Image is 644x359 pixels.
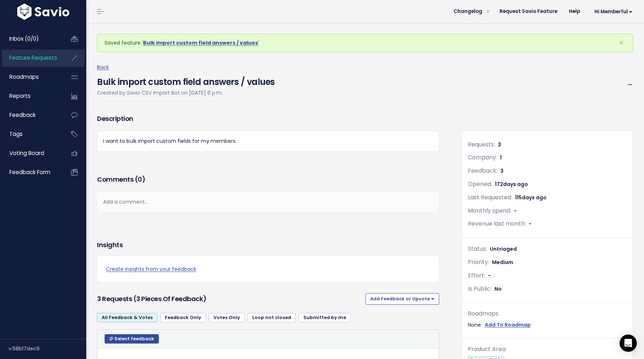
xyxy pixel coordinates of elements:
a: Feedback form [2,164,60,181]
span: - [488,272,491,279]
span: Requests: [468,140,495,149]
span: Inbox (0/0) [9,35,39,42]
a: Roadmaps [2,69,60,85]
a: Request Savio Feature [494,6,563,17]
span: Monthly spend: [468,206,511,215]
a: Add To Roadmap [485,321,531,330]
h3: Insights [97,240,123,250]
a: Help [563,6,586,17]
a: Back [97,64,109,71]
div: Roadmaps [468,309,627,319]
span: Reports [9,92,31,100]
span: Feedback [9,111,36,119]
a: Hi Memberful [586,6,638,17]
span: Untriaged [490,245,517,253]
span: Priority: [468,258,489,266]
span: 3 [500,167,503,174]
span: Feedback form [9,168,50,176]
h3: Description [97,114,439,124]
span: Is Public: [468,285,492,293]
a: Submitted by me [299,313,351,322]
span: days ago [522,194,547,201]
span: Effort: [468,271,485,280]
a: All Feedback & Votes [97,313,157,322]
span: Tags [9,130,23,138]
div: Saved feature ' ' [97,34,633,52]
span: - [514,207,517,214]
div: Add a comment... [97,191,439,213]
a: Feature Requests [2,50,60,66]
h4: Bulk import custom field answers / values [97,72,275,88]
p: I want to bulk import custom fields for my members. [103,137,433,146]
span: Created by Savio CSV Import Bot on [DATE] 6 p.m. [97,89,223,96]
a: Inbox (0/0) [2,31,60,47]
a: Bulk import custom field answers / values [143,39,258,46]
span: Roadmaps [9,73,39,81]
span: Company: [468,153,497,162]
a: Feedback [2,107,60,123]
span: Select feedback [114,336,154,342]
a: Voting Board [2,145,60,162]
span: 0 [138,175,142,184]
span: - [529,220,532,227]
div: Open Intercom Messenger [620,335,637,352]
a: Loop not closed [248,313,296,322]
span: Hi Memberful [594,9,632,14]
span: 172 [495,181,528,188]
span: days ago [503,181,528,188]
a: Reports [2,88,60,104]
a: Tags [2,126,60,142]
button: Add Feedback or Upvote [365,293,439,305]
span: No [494,285,502,292]
div: v.58b17dec9 [9,339,86,358]
a: Votes Only [209,313,245,322]
span: Opened: [468,180,492,188]
span: Feature Requests [9,54,57,62]
h3: 3 Requests (3 pieces of Feedback) [97,294,363,304]
button: Close [612,34,631,51]
span: Changelog [454,9,482,14]
img: logo-white.9d6f32f41409.svg [15,4,71,20]
span: Last Requested: [468,193,512,201]
a: Feedback Only [160,313,206,322]
span: Voting Board [9,149,44,157]
span: Medium [492,259,513,266]
span: Status: [468,245,487,253]
span: Revenue last month: [468,219,526,228]
span: Feedback: [468,167,497,175]
a: Create insights from your feedback [106,265,430,274]
div: Product Area [468,344,627,355]
h3: Comments ( ) [97,174,439,185]
button: Select feedback [105,334,159,344]
span: × [619,37,624,49]
span: 3 [498,141,501,148]
span: 1 [500,154,502,161]
div: None. [468,321,627,330]
span: 115 [515,194,547,201]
